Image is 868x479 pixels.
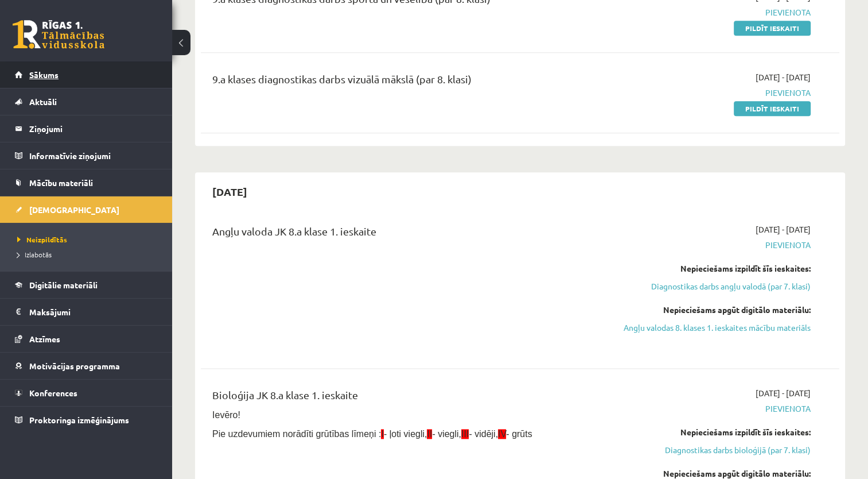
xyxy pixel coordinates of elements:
span: Atzīmes [29,334,60,344]
span: [DATE] - [DATE] [756,387,811,399]
span: Aktuāli [29,96,57,107]
span: Sākums [29,69,59,80]
span: Ievēro! [212,410,240,420]
span: Konferences [29,388,77,398]
a: Diagnostikas darbs angļu valodā (par 7. klasi) [622,280,811,292]
a: Maksājumi [15,299,158,325]
span: Motivācijas programma [29,361,120,371]
span: Pievienota [622,6,811,18]
span: [DATE] - [DATE] [756,71,811,83]
span: II [427,429,432,439]
span: I [381,429,383,439]
span: Pievienota [622,87,811,99]
a: Izlabotās [17,249,161,260]
span: IV [498,429,506,439]
a: Digitālie materiāli [15,272,158,298]
a: Pildīt ieskaiti [734,21,811,36]
a: Informatīvie ziņojumi [15,142,158,169]
a: Rīgas 1. Tālmācības vidusskola [13,20,104,49]
span: III [461,429,469,439]
legend: Informatīvie ziņojumi [29,142,158,169]
a: Mācību materiāli [15,169,158,196]
span: [DATE] - [DATE] [756,223,811,235]
span: Pie uzdevumiem norādīti grūtības līmeņi : - ļoti viegli, - viegli, - vidēji, - grūts [212,429,532,439]
a: Atzīmes [15,326,158,352]
a: Aktuāli [15,88,158,115]
div: Angļu valoda JK 8.a klase 1. ieskaite [212,223,605,245]
a: Angļu valodas 8. klases 1. ieskaites mācību materiāls [622,322,811,334]
a: Ziņojumi [15,115,158,142]
legend: Ziņojumi [29,115,158,142]
a: Neizpildītās [17,234,161,245]
legend: Maksājumi [29,299,158,325]
span: Proktoringa izmēģinājums [29,415,129,425]
span: Izlabotās [17,250,52,259]
div: Bioloģija JK 8.a klase 1. ieskaite [212,387,605,408]
a: Diagnostikas darbs bioloģijā (par 7. klasi) [622,444,811,456]
a: Pildīt ieskaiti [734,101,811,116]
div: Nepieciešams izpildīt šīs ieskaites: [622,262,811,275]
a: Sākums [15,61,158,88]
a: Motivācijas programma [15,353,158,379]
h2: [DATE] [201,178,259,205]
span: Neizpildītās [17,235,67,244]
a: [DEMOGRAPHIC_DATA] [15,196,158,223]
span: Mācību materiāli [29,177,93,188]
span: Pievienota [622,239,811,251]
span: Digitālie materiāli [29,280,98,290]
a: Konferences [15,380,158,406]
span: Pievienota [622,403,811,415]
a: Proktoringa izmēģinājums [15,407,158,433]
span: [DEMOGRAPHIC_DATA] [29,204,119,215]
div: Nepieciešams izpildīt šīs ieskaites: [622,426,811,438]
div: Nepieciešams apgūt digitālo materiālu: [622,304,811,316]
div: 9.a klases diagnostikas darbs vizuālā mākslā (par 8. klasi) [212,71,605,92]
